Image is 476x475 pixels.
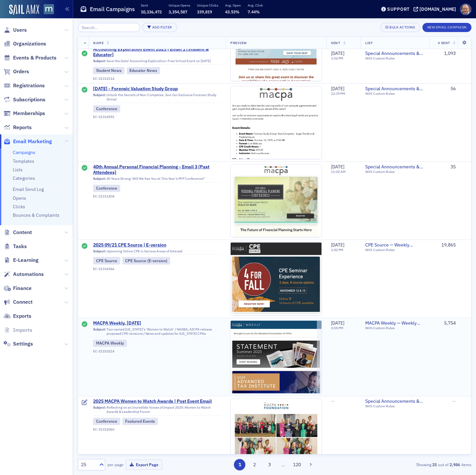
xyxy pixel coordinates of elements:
time: 1:42 PM [331,247,343,252]
span: 7.44% [248,9,260,14]
div: 56 [434,86,456,92]
span: [DATE] [331,164,344,170]
strong: 25 [431,462,438,467]
span: Accounting Exploration Event 2025 | Email 1 [Student & Educator] [93,46,221,58]
label: per page [107,462,123,467]
span: Finance [13,285,32,292]
p: Avg. Click [248,3,263,8]
div: Sent [82,51,88,57]
a: Registrations [4,82,45,89]
div: With Custom Rules [365,248,425,252]
div: MACPA Weekly [93,340,127,347]
span: 40th Annual Personal Financial Planning - Email 3 (Past Attendees) [93,164,221,176]
div: With Custom Rules [365,170,425,174]
a: Email Marketing [4,138,52,145]
div: Sent [82,87,88,93]
div: With Custom Rules [365,92,425,96]
span: List [365,41,373,45]
a: CPE Source — Weekly Upcoming CPE Course List [365,242,425,248]
a: View Homepage [39,4,54,15]
div: Upcoming Online CPE in Various Areas of Interest [93,249,221,255]
span: 43.53% [225,9,239,14]
p: Sent [141,3,162,8]
a: New Email Campaign [422,24,471,30]
span: … [279,462,288,467]
a: Categories [13,175,35,181]
span: Name [93,41,104,45]
div: Conference [93,418,120,425]
span: Profile [460,4,471,15]
button: Add Filter [142,23,177,32]
span: Subject: [93,93,106,101]
a: [DATE] - Forensic Valuation Study Group [93,86,221,92]
button: 1 [234,459,245,470]
span: [DATE] [331,242,344,248]
span: Settings [13,340,33,348]
a: Special Announcements & Special Event Invitations [365,51,425,57]
img: SailAMX [9,5,39,15]
span: — [452,398,456,404]
span: Subject: [93,249,106,253]
a: Lists [13,167,23,173]
span: Exports [13,313,31,320]
a: Exports [4,313,31,320]
div: With Custom Rules [365,404,425,408]
span: [DATE] [331,50,344,56]
div: With Custom Rules [365,57,425,61]
div: Conference [93,185,120,192]
span: [DATE] [331,86,344,92]
div: Sent [82,321,88,328]
a: Automations [4,271,44,278]
a: E-Learning [4,257,39,264]
a: Templates [13,158,34,164]
a: MACPA Weekly, [DATE] [93,320,221,326]
a: Subscriptions [4,96,45,103]
span: Automations [13,271,44,278]
span: Special Announcements & Special Event Invitations [365,86,425,92]
span: Reports [13,124,32,131]
div: Sent [82,165,88,172]
button: [DOMAIN_NAME] [414,7,458,11]
img: email-preview-3085.jpeg [231,164,321,425]
a: Orders [4,68,29,75]
div: Conference [93,105,120,112]
p: Avg. Open [225,3,241,8]
h1: Email Campaigns [90,5,135,13]
button: 3 [264,459,275,470]
div: CPE Source (E-version) [123,257,171,264]
a: 2025 MACPA Women to Watch Awards | Post Event Email [93,399,221,404]
a: Events & Products [4,54,57,61]
a: Tasks [4,243,27,250]
a: Reports [4,124,32,131]
div: [DOMAIN_NAME] [419,6,456,12]
button: 120 [291,459,303,470]
a: Organizations [4,40,46,47]
div: Bulk Actions [389,25,415,29]
div: Draft [82,399,88,406]
a: Special Announcements & Special Event Invitations [365,399,425,404]
div: Student News [93,67,124,74]
a: Campaigns [13,149,35,155]
div: Sent [82,243,88,250]
span: Subject: [93,177,106,181]
a: Bounces & Complaints [13,212,59,218]
a: Content [4,229,32,236]
span: Subscriptions [13,96,45,103]
div: 5,754 [434,320,456,326]
button: New Email Campaign [422,23,471,32]
span: 339,819 [197,9,212,14]
span: Subject: [93,405,106,414]
img: SailAMX [44,4,54,14]
p: Unique Clicks [197,3,218,8]
a: Connect [4,298,33,306]
time: 11:02 AM [331,169,346,174]
div: EC-21312114 [93,77,221,81]
time: 12:39 PM [331,91,345,96]
a: Settings [4,340,33,348]
button: Export Page [126,460,162,470]
span: Imports [13,327,32,334]
div: Showing out of items [345,462,471,467]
